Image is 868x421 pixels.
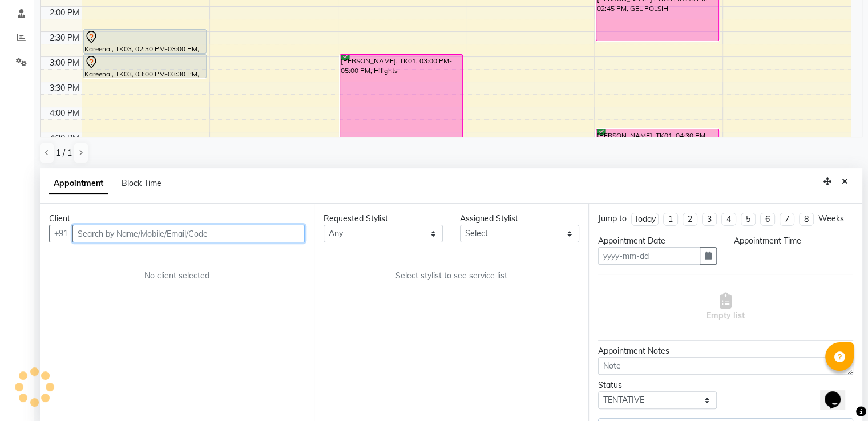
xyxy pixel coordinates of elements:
div: Weeks [818,213,844,225]
div: [PERSON_NAME], TK01, 03:00 PM-05:00 PM, Hilights [340,55,462,152]
li: 5 [741,213,756,226]
div: Jump to [598,213,627,225]
div: No client selected [76,270,277,282]
div: 4:00 PM [47,107,82,119]
div: Status [598,379,717,391]
li: 6 [760,213,775,226]
button: +91 [49,225,73,242]
input: Search by Name/Mobile/Email/Code [72,225,305,242]
span: Block Time [122,178,162,188]
li: 7 [780,213,794,226]
div: Client [49,213,305,225]
div: Assigned Stylist [460,213,579,225]
div: 2:30 PM [47,32,82,44]
li: 4 [721,213,736,226]
div: Kareena , TK03, 03:00 PM-03:30 PM, Head Massage [84,55,206,78]
li: 1 [663,213,678,226]
div: Kareena , TK03, 02:30 PM-03:00 PM, Head Massage [84,30,206,53]
li: 2 [683,213,697,226]
div: 3:00 PM [47,57,82,69]
div: Appointment Date [598,235,717,247]
span: Select stylist to see service list [395,270,507,282]
div: 3:30 PM [47,82,82,94]
div: Requested Stylist [324,213,443,225]
iframe: chat widget [820,375,857,410]
input: yyyy-mm-dd [598,247,701,265]
div: Appointment Time [734,235,853,247]
div: [PERSON_NAME], TK01, 04:30 PM-05:30 PM, GEL POLSIH [596,129,718,177]
li: 3 [702,213,717,226]
div: 2:00 PM [47,7,82,19]
span: Appointment [49,173,108,194]
div: 4:30 PM [47,132,82,144]
span: 1 / 1 [56,147,72,159]
button: Close [837,173,853,191]
div: Today [634,213,656,225]
span: Empty list [706,293,745,322]
li: 8 [799,213,814,226]
div: Appointment Notes [598,345,853,357]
